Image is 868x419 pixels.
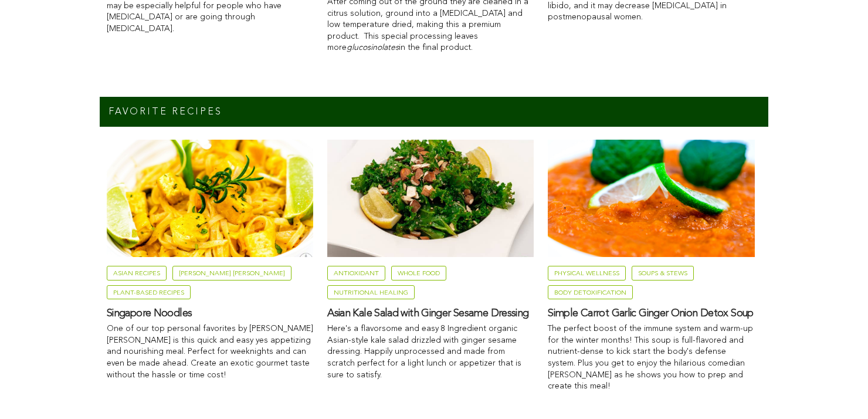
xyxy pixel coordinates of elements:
p: Here's a flavorsome and easy 8 Ingredient organic Asian-style kale salad drizzled with ginger ses... [327,323,534,381]
p: One of our top personal favorites by [PERSON_NAME] [PERSON_NAME] is this quick and easy yes appet... [107,323,313,381]
em: glucosinolates [347,43,399,52]
a: Soups & Stews [632,266,694,281]
img: Bonnies-Street-Noodles-4 [107,140,313,257]
a: Singapore Noodles [107,307,313,320]
a: Asian Recipes [107,266,167,281]
a: Nutritional Healing [327,285,415,300]
img: Kale-Ginger-Salad-WPE-4-e1530988490368 [327,140,534,257]
a: Asian Kale Salad with Ginger Sesame Dressing [327,307,534,320]
h2: FAVORITE Recipes [108,106,222,118]
a: Antioxidant [327,266,385,281]
a: Plant-Based Recipes [107,285,191,300]
a: [PERSON_NAME] [PERSON_NAME] [172,266,291,281]
iframe: Chat Widget [809,363,868,419]
a: Simple Carrot Garlic Ginger Onion Detox Soup [548,307,754,320]
img: Preacher-Lawsons-Carrot-Soup-5 [548,140,754,257]
a: Physical Wellness [548,266,626,281]
p: The perfect boost of the immune system and warm-up for the winter months! This soup is full-flavo... [548,323,754,393]
a: Body Detoxification [548,285,633,300]
a: Whole Food [391,266,446,281]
